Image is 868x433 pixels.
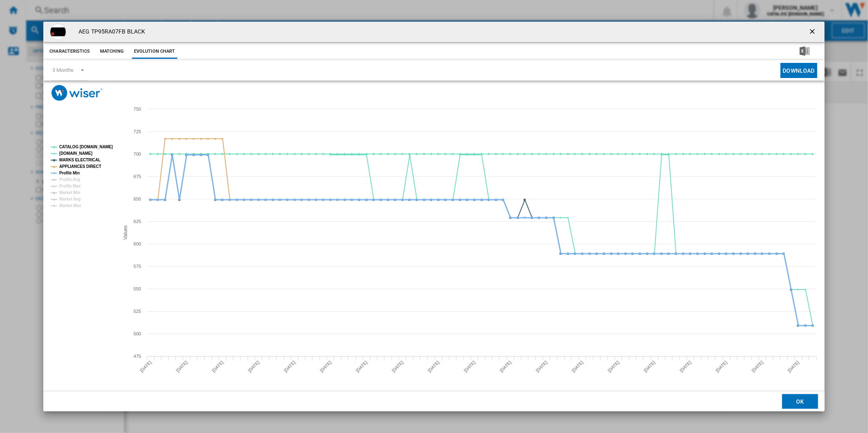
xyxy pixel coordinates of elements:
[134,264,141,269] tspan: 575
[59,171,80,175] tspan: Profile Min
[139,360,152,373] tspan: [DATE]
[132,44,177,59] button: Evolution chart
[571,360,584,373] tspan: [DATE]
[43,22,825,411] md-dialog: Product popup
[134,309,141,314] tspan: 525
[134,196,141,201] tspan: 650
[355,360,369,373] tspan: [DATE]
[94,44,130,59] button: Matching
[427,360,441,373] tspan: [DATE]
[391,360,405,373] tspan: [DATE]
[715,360,728,373] tspan: [DATE]
[283,360,297,373] tspan: [DATE]
[59,158,101,162] tspan: MARKS ELECTRICAL
[805,24,821,40] button: getI18NText('BUTTONS.CLOSE_DIALOG')
[123,225,129,240] tspan: Values
[59,145,113,149] tspan: CATALOG [DOMAIN_NAME]
[47,44,92,59] button: Characteristics
[134,152,141,156] tspan: 700
[751,360,765,373] tspan: [DATE]
[134,286,141,291] tspan: 550
[781,63,817,78] button: Download
[59,190,80,195] tspan: Market Min
[134,129,141,134] tspan: 725
[607,360,620,373] tspan: [DATE]
[134,354,141,359] tspan: 475
[74,28,145,36] h4: AEG TP95RA07FB BLACK
[787,44,823,59] button: Download in Excel
[800,46,810,56] img: excel-24x24.png
[463,360,477,373] tspan: [DATE]
[175,360,189,373] tspan: [DATE]
[50,24,66,40] img: TP95RA07FB.jpg
[59,151,92,156] tspan: [DOMAIN_NAME]
[247,360,261,373] tspan: [DATE]
[134,219,141,224] tspan: 625
[59,177,80,182] tspan: Profile Avg
[59,164,101,169] tspan: APPLIANCES DIRECT
[787,360,801,373] tspan: [DATE]
[808,27,818,37] ng-md-icon: getI18NText('BUTTONS.CLOSE_DIALOG')
[782,394,818,409] button: OK
[51,85,103,101] img: logo_wiser_300x94.png
[499,360,512,373] tspan: [DATE]
[59,197,81,201] tspan: Market Avg
[319,360,333,373] tspan: [DATE]
[134,174,141,179] tspan: 675
[134,107,141,112] tspan: 750
[134,331,141,336] tspan: 500
[211,360,225,373] tspan: [DATE]
[643,360,656,373] tspan: [DATE]
[52,67,74,73] div: 3 Months
[535,360,548,373] tspan: [DATE]
[59,203,81,208] tspan: Market Max
[679,360,692,373] tspan: [DATE]
[134,241,141,246] tspan: 600
[59,184,81,188] tspan: Profile Max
